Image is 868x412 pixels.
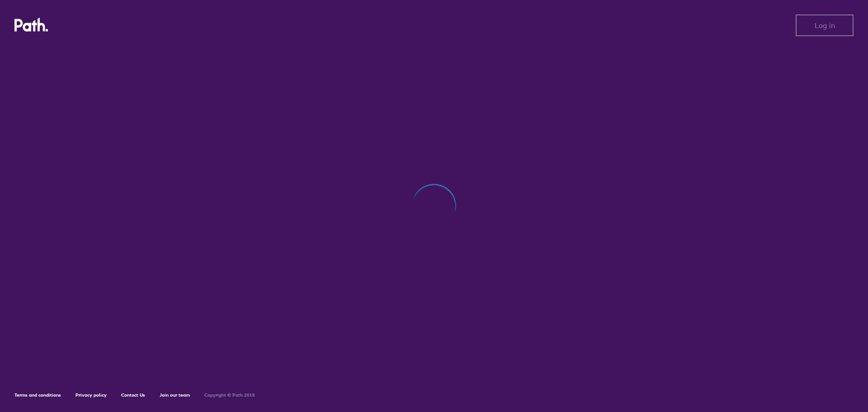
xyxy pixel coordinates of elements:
[14,392,61,398] a: Terms and conditions
[815,21,835,29] span: Log in
[204,393,255,398] h6: Copyright © Path 2018
[160,392,190,398] a: Join our team
[75,392,107,398] a: Privacy policy
[121,392,145,398] a: Contact Us
[796,14,854,36] button: Log in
